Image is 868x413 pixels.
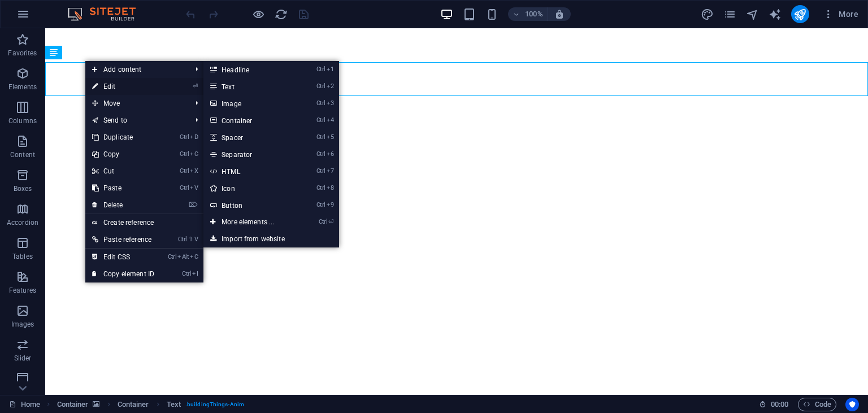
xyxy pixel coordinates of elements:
[701,8,714,21] i: Design (Ctrl+Alt+Y)
[178,236,187,243] i: Ctrl
[823,8,858,20] span: More
[316,150,325,158] i: Ctrl
[723,8,736,21] i: Pages (Ctrl+Alt+S)
[7,218,38,227] p: Accordion
[9,286,36,295] p: Features
[746,8,759,21] i: Navigator
[327,66,334,73] i: 1
[554,9,565,19] i: On resize automatically adjust zoom level to fit chosen device.
[10,150,35,159] p: Content
[190,184,198,192] i: V
[9,398,40,411] a: Click to cancel selection. Double-click to open Pages
[85,129,161,146] a: CtrlDDuplicate
[168,253,177,260] i: Ctrl
[203,231,339,247] a: Import from website
[327,133,334,141] i: 5
[190,150,198,158] i: C
[180,133,189,141] i: Ctrl
[327,150,334,158] i: 6
[793,8,806,21] i: Publish
[57,398,89,411] span: Click to select. Double-click to edit
[189,201,198,208] i: ⌦
[8,82,37,92] p: Elements
[723,7,737,21] button: pages
[180,184,189,192] i: Ctrl
[203,112,297,129] a: Ctrl4Container
[190,133,198,141] i: D
[14,354,32,363] p: Slider
[327,184,334,192] i: 8
[274,7,288,21] button: reload
[508,7,548,21] button: 100%
[182,270,191,277] i: Ctrl
[701,7,714,21] button: design
[818,5,863,23] button: More
[8,49,37,58] p: Favorites
[316,201,325,208] i: Ctrl
[203,214,297,231] a: Ctrl⏎More elements ...
[319,218,328,225] i: Ctrl
[167,398,181,411] span: Click to select. Double-click to edit
[771,398,788,411] span: 00 00
[203,197,297,214] a: Ctrl9Button
[185,398,244,411] span: . buildingThings-Anim
[85,146,161,163] a: CtrlCCopy
[188,236,193,243] i: ⇧
[316,167,325,175] i: Ctrl
[85,78,161,95] a: ⏎Edit
[85,180,161,197] a: CtrlVPaste
[85,266,161,282] a: CtrlICopy element ID
[192,270,198,277] i: I
[14,184,32,193] p: Boxes
[769,7,782,21] button: text_generator
[203,129,297,146] a: Ctrl5Spacer
[328,218,333,225] i: ⏎
[316,66,325,73] i: Ctrl
[85,197,161,214] a: ⌦Delete
[327,167,334,175] i: 7
[791,5,809,23] button: publish
[85,95,186,112] span: Move
[203,163,297,180] a: Ctrl7HTML
[203,146,297,163] a: Ctrl6Separator
[180,167,189,175] i: Ctrl
[798,398,836,411] button: Code
[194,236,198,243] i: V
[193,82,198,90] i: ⏎
[180,150,189,158] i: Ctrl
[177,253,189,260] i: Alt
[316,133,325,141] i: Ctrl
[769,8,782,21] i: AI Writer
[118,398,149,411] span: Click to select. Double-click to edit
[65,7,150,21] img: Editor Logo
[190,167,198,175] i: X
[8,116,37,125] p: Columns
[327,116,334,124] i: 4
[327,201,334,208] i: 9
[93,401,99,407] i: This element contains a background
[746,7,759,21] button: navigator
[203,180,297,197] a: Ctrl8Icon
[316,184,325,192] i: Ctrl
[759,398,789,411] h6: Session time
[12,252,33,261] p: Tables
[316,116,325,124] i: Ctrl
[327,82,334,90] i: 2
[803,398,831,411] span: Code
[203,61,297,78] a: Ctrl1Headline
[316,82,325,90] i: Ctrl
[327,99,334,107] i: 3
[85,249,161,266] a: CtrlAltCEdit CSS
[316,99,325,107] i: Ctrl
[845,398,859,411] button: Usercentrics
[85,214,203,231] a: Create reference
[275,8,288,21] i: Reload page
[85,61,186,78] span: Add content
[190,253,198,260] i: C
[85,112,186,129] a: Send to
[85,231,161,248] a: Ctrl⇧VPaste reference
[251,7,265,21] button: Click here to leave preview mode and continue editing
[203,78,297,95] a: Ctrl2Text
[11,320,34,329] p: Images
[85,163,161,180] a: CtrlXCut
